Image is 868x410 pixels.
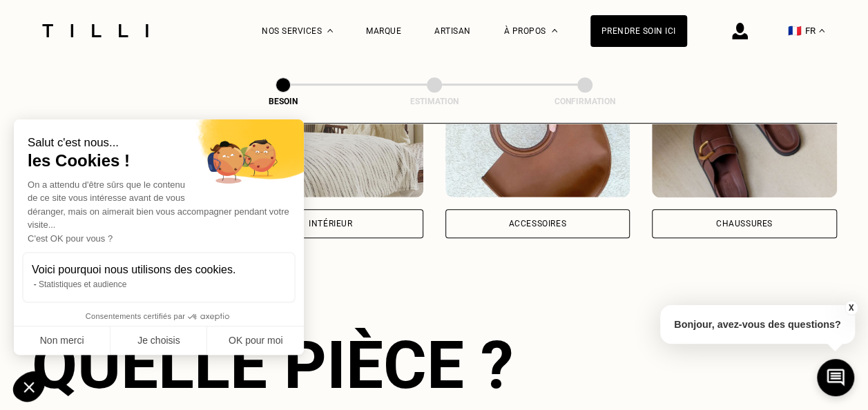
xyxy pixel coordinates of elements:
[660,305,855,344] p: Bonjour, avez-vous des questions?
[819,29,824,32] img: menu déroulant
[32,326,837,404] div: Quelle pièce ?
[366,26,401,36] a: Marque
[37,24,153,37] img: Logo du service de couturière Tilli
[327,29,333,32] img: Menu déroulant
[716,219,773,228] div: Chaussures
[844,300,858,315] button: X
[788,24,802,37] span: 🇫🇷
[652,73,837,197] img: Chaussures
[214,97,352,106] div: Besoin
[732,23,748,39] img: icône connexion
[445,73,630,197] img: Accessoires
[552,29,557,32] img: Menu déroulant à propos
[434,26,471,36] a: Artisan
[590,15,687,47] a: Prendre soin ici
[508,219,566,228] div: Accessoires
[309,219,352,228] div: Intérieur
[365,97,503,106] div: Estimation
[238,73,423,197] img: Intérieur
[516,97,654,106] div: Confirmation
